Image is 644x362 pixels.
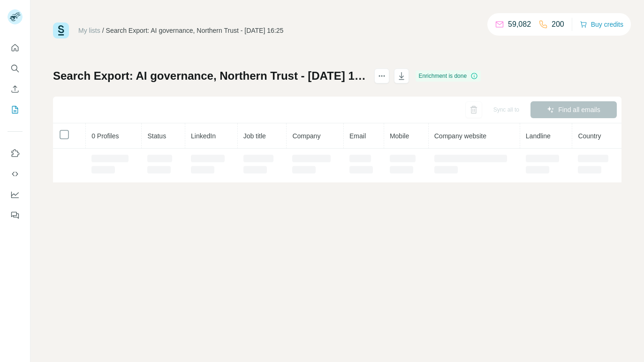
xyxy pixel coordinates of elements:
[102,26,104,35] li: /
[147,132,166,140] span: Status
[53,68,366,83] h1: Search Export: AI governance, Northern Trust - [DATE] 16:25
[374,68,389,83] button: actions
[292,132,320,140] span: Company
[434,132,486,140] span: Company website
[526,132,551,140] span: Landline
[8,60,23,77] button: Search
[580,18,623,31] button: Buy credits
[552,19,564,30] p: 200
[8,101,23,118] button: My lists
[91,132,119,140] span: 0 Profiles
[349,132,366,140] span: Email
[508,19,531,30] p: 59,082
[78,27,100,34] a: My lists
[53,23,69,38] img: Surfe Logo
[8,207,23,224] button: Feedback
[8,186,23,203] button: Dashboard
[8,145,23,162] button: Use Surfe on LinkedIn
[578,132,601,140] span: Country
[191,132,216,140] span: LinkedIn
[416,70,481,82] div: Enrichment is done
[8,81,23,98] button: Enrich CSV
[8,166,23,182] button: Use Surfe API
[243,132,266,140] span: Job title
[8,39,23,56] button: Quick start
[106,26,284,35] div: Search Export: AI governance, Northern Trust - [DATE] 16:25
[390,132,409,140] span: Mobile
